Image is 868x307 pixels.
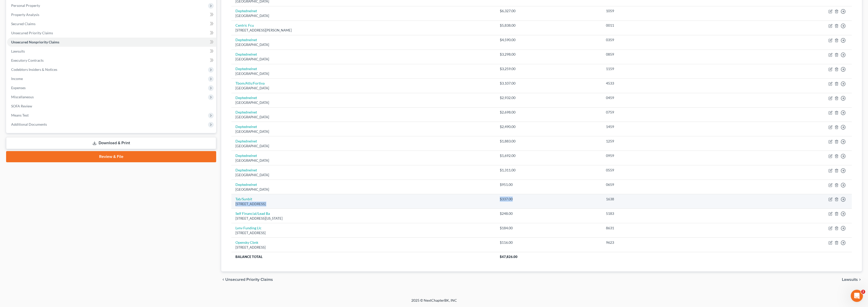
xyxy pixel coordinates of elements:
[7,102,216,111] a: SOFA Review
[851,290,863,302] iframe: Intercom live chat
[606,124,735,129] div: 1459
[11,3,40,8] span: Personal Property
[235,38,257,42] a: Deptednelnet
[11,40,59,44] span: Unsecured Nonpriority Claims
[235,245,492,250] div: [STREET_ADDRESS]
[606,211,735,216] div: 5183
[221,278,225,282] i: chevron_left
[235,153,257,158] a: Deptednelnet
[6,151,216,162] a: Review & File
[235,9,257,13] a: Deptednelnet
[235,144,492,149] div: [GEOGRAPHIC_DATA]
[606,153,735,158] div: 0959
[235,139,257,143] a: Deptednelnet
[235,86,492,91] div: [GEOGRAPHIC_DATA]
[235,187,492,192] div: [GEOGRAPHIC_DATA]
[500,95,598,100] div: $2,932.00
[606,66,735,71] div: 1159
[500,197,598,202] div: $337.00
[235,197,252,201] a: Tab/Sunbit
[606,37,735,42] div: 0359
[500,211,598,216] div: $248.00
[235,226,262,230] a: Lvnv Funding Llc
[235,173,492,177] div: [GEOGRAPHIC_DATA]
[235,110,257,114] a: Deptednelnet
[500,8,598,13] div: $6,327.00
[500,182,598,187] div: $951.00
[606,95,735,100] div: 0459
[235,124,257,129] a: Deptednelnet
[235,158,492,163] div: [GEOGRAPHIC_DATA]
[11,12,39,17] span: Property Analysis
[235,240,258,245] a: Opensky Cbnk
[606,182,735,187] div: 0659
[235,202,492,206] div: [STREET_ADDRESS]
[7,28,216,38] a: Unsecured Priority Claims
[235,23,254,27] a: Centric Fcu
[235,211,270,216] a: Self Financial/Lead Ba
[606,197,735,202] div: 1638
[858,278,862,282] i: chevron_right
[500,255,518,259] span: $47,826.00
[842,278,858,282] span: Lawsuits
[11,76,23,81] span: Income
[235,182,257,187] a: Deptednelnet
[11,122,47,126] span: Additional Documents
[235,42,492,47] div: [GEOGRAPHIC_DATA]
[225,278,273,282] span: Unsecured Priority Claims
[235,95,257,100] a: Deptednelnet
[235,52,257,56] a: Deptednelnet
[500,66,598,71] div: $3,259.00
[500,153,598,158] div: $1,692.00
[231,252,496,261] th: Balance Total
[235,67,257,71] a: Deptednelnet
[235,100,492,105] div: [GEOGRAPHIC_DATA]
[11,95,34,99] span: Miscellaneous
[606,225,735,231] div: 8631
[7,56,216,65] a: Executory Contracts
[11,104,32,108] span: SOFA Review
[606,81,735,86] div: 4533
[7,19,216,28] a: Secured Claims
[11,86,26,90] span: Expenses
[6,137,216,149] a: Download & Print
[235,216,492,221] div: [STREET_ADDRESS][US_STATE]
[606,168,735,173] div: 0559
[11,49,25,53] span: Lawsuits
[7,47,216,56] a: Lawsuits
[606,110,735,115] div: 0759
[11,31,53,35] span: Unsecured Priority Claims
[500,225,598,231] div: $184.00
[861,290,865,294] span: 2
[500,37,598,42] div: $4,590.00
[606,240,735,245] div: 9623
[235,57,492,62] div: [GEOGRAPHIC_DATA]
[235,231,492,235] div: [STREET_ADDRESS]
[235,13,492,18] div: [GEOGRAPHIC_DATA]
[11,58,44,62] span: Executory Contracts
[235,28,492,33] div: [STREET_ADDRESS][PERSON_NAME]
[500,124,598,129] div: $2,490.00
[7,38,216,47] a: Unsecured Nonpriority Claims
[235,168,257,172] a: Deptednelnet
[500,110,598,115] div: $2,698.00
[235,81,265,85] a: Tbom/Atls/Fortiva
[235,129,492,134] div: [GEOGRAPHIC_DATA]
[500,168,598,173] div: $1,311.00
[500,240,598,245] div: $116.00
[500,139,598,144] div: $1,883.00
[500,23,598,28] div: $5,838.00
[235,71,492,76] div: [GEOGRAPHIC_DATA]
[11,22,35,26] span: Secured Claims
[290,298,579,307] div: 2025 © NextChapterBK, INC
[606,23,735,28] div: 0011
[221,278,273,282] button: chevron_left Unsecured Priority Claims
[235,115,492,120] div: [GEOGRAPHIC_DATA]
[11,67,57,72] span: Codebtors Insiders & Notices
[500,52,598,57] div: $3,298.00
[11,113,29,117] span: Means Test
[842,278,862,282] button: Lawsuits chevron_right
[606,8,735,13] div: 1059
[606,52,735,57] div: 0859
[7,10,216,19] a: Property Analysis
